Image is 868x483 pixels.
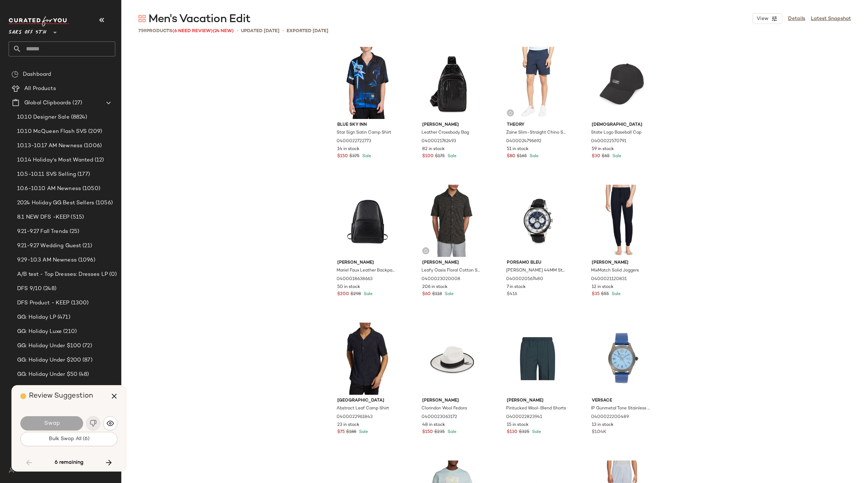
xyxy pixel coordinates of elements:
[506,276,543,283] span: 0400020567480
[507,153,515,160] span: $80
[108,270,117,279] span: (0)
[424,249,428,253] img: svg%3e
[138,15,146,22] img: svg%3e
[591,405,651,412] span: IP Gunmetal Tone Stainless Steel & Leather Strap Watch/41MM
[507,146,529,153] span: 51 in stock
[417,185,488,257] img: 0400023020008_BLACK
[506,138,541,145] span: 0400024796692
[337,398,398,404] span: [GEOGRAPHIC_DATA]
[586,47,658,119] img: 0400022570791_BLACK
[591,276,627,283] span: 0400021120831
[11,71,19,78] img: svg%3e
[611,154,621,159] span: Sale
[446,154,456,159] span: Sale
[507,122,567,128] span: Theory
[17,142,82,150] span: 10.13-10.17 AM Newness
[422,260,483,266] span: [PERSON_NAME]
[17,128,87,136] span: 10.10 McQueen Flash SVS
[93,156,104,164] span: (12)
[752,13,782,24] button: View
[756,16,768,22] span: View
[592,153,600,160] span: $30
[592,429,606,435] span: $1.04K
[422,398,483,404] span: [PERSON_NAME]
[17,228,68,236] span: 9.21-9.27 Fall Trends
[138,29,146,34] span: 759
[422,291,431,298] span: $60
[55,459,84,466] span: 6 remaining
[337,276,373,283] span: 0400018638663
[337,122,398,128] span: Blue Sky Inn
[70,113,87,121] span: (8824)
[56,313,70,322] span: (471)
[591,130,641,136] span: State Logo Baseball Cap
[417,323,488,395] img: 0400023063172
[337,291,349,298] span: $200
[531,430,541,434] span: Sale
[17,170,76,179] span: 10.5-10.11 SVS Selling
[337,153,348,160] span: $150
[138,28,234,35] div: Products
[358,430,368,434] span: Sale
[506,130,566,136] span: Zaine Slim-Straight Chino Shorts
[517,153,527,160] span: $165
[70,299,89,307] span: (1300)
[349,153,359,160] span: $375
[77,256,95,264] span: (1096)
[592,260,652,266] span: [PERSON_NAME]
[87,128,102,136] span: (209)
[17,270,108,279] span: A/B test - Top Dresses: Dresses LP
[213,29,234,34] span: (24 New)
[337,414,373,420] span: 0400022961843
[81,242,92,250] span: (21)
[17,328,62,336] span: GG: Holiday Luxe
[148,12,250,26] span: Men's Vacation Edit
[337,130,391,136] span: Star Sign Satin Camp Shirt
[507,422,529,428] span: 15 in stock
[9,24,46,37] span: Saks OFF 5TH
[422,130,469,136] span: Leather Crossbody Bag
[24,99,71,107] span: Global Clipboards
[592,398,652,404] span: Versace
[443,292,454,297] span: Sale
[69,213,84,221] span: (515)
[519,429,529,435] span: $325
[591,414,629,420] span: 0400022200489
[434,429,445,435] span: $235
[17,256,77,264] span: 9.29-10.3 AM Newness
[507,429,518,435] span: $130
[337,138,371,145] span: 0400022722773
[422,276,460,283] span: 0400023020008
[506,268,566,274] span: [PERSON_NAME] 44MM Stainless Steel & Leather Strap Chronograph Watch
[62,328,77,336] span: (210)
[422,284,448,290] span: 206 in stock
[241,28,279,35] p: updated [DATE]
[422,429,433,435] span: $150
[422,414,457,420] span: 0400023063172
[435,153,445,160] span: $175
[601,291,609,298] span: $55
[102,385,117,393] span: (264)
[506,405,566,412] span: Pintucked Wool-Blend Shorts
[417,47,488,119] img: 0400021762493_BLACK
[24,85,56,93] span: All Products
[610,292,621,297] span: Sale
[81,185,100,193] span: (1050)
[788,15,805,23] a: Details
[422,146,445,153] span: 82 in stock
[82,142,102,150] span: (1006)
[17,299,70,307] span: DFS Product - KEEP
[42,285,56,293] span: (248)
[350,291,361,298] span: $298
[17,113,70,121] span: 10.10 Designer Sale
[528,154,539,159] span: Sale
[94,199,113,207] span: (1056)
[422,138,456,145] span: 0400021762493
[501,185,573,257] img: 0400020567480
[68,228,80,236] span: (25)
[77,370,89,379] span: (48)
[29,392,93,400] span: Review Suggestion
[17,385,102,393] span: GG: Men's Gifting (filtering as women's)
[446,430,456,434] span: Sale
[422,122,483,128] span: [PERSON_NAME]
